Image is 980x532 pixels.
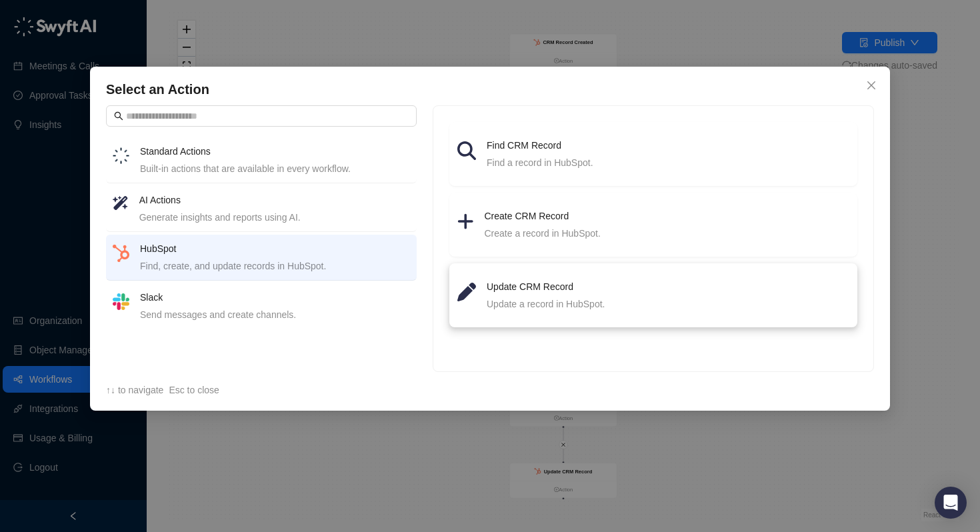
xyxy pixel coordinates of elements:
[140,259,410,273] div: Find, create, and update records in HubSpot.
[140,144,410,159] h4: Standard Actions
[113,245,129,262] img: hubspot-DkpyWjJb.png
[861,75,882,96] button: Close
[140,307,410,322] div: Send messages and create channels.
[487,297,849,311] div: Update a record in HubSpot.
[866,80,877,91] span: close
[169,385,219,395] span: Esc to close
[935,487,967,519] div: Open Intercom Messenger
[106,385,163,395] span: ↑↓ to navigate
[113,293,129,310] img: slack-Cn3INd-T.png
[140,241,410,256] h4: HubSpot
[485,226,849,241] div: Create a record in HubSpot.
[487,138,849,153] h4: Find CRM Record
[139,193,410,207] h4: AI Actions
[140,161,410,176] div: Built-in actions that are available in every workflow.
[113,147,129,164] img: logo-small-inverted-DW8HDUn_.png
[106,80,874,99] h4: Select an Action
[485,209,849,223] h4: Create CRM Record
[114,111,123,121] span: search
[139,210,410,225] div: Generate insights and reports using AI.
[487,279,849,294] h4: Update CRM Record
[487,155,849,170] div: Find a record in HubSpot.
[140,290,410,305] h4: Slack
